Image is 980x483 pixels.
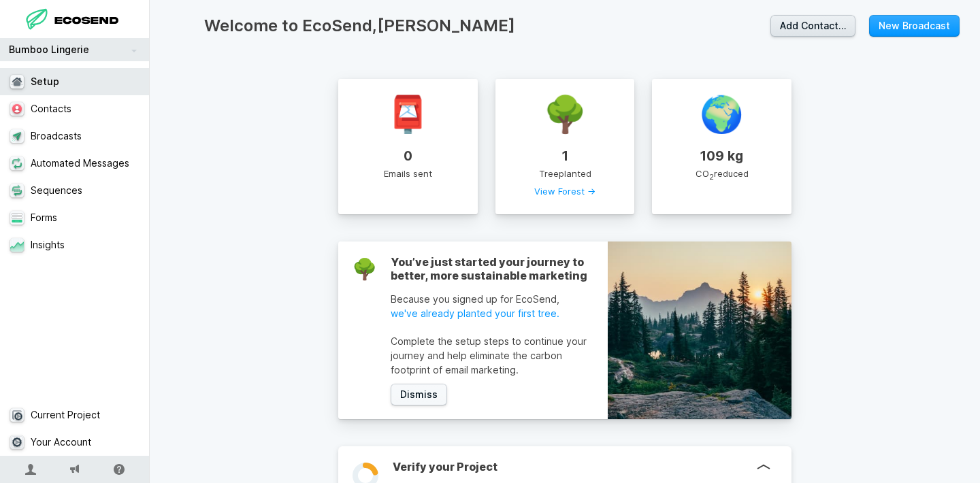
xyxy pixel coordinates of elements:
h3: Verify your Project [393,460,757,473]
sub: 2 [709,173,714,182]
span: 🌳 [543,97,587,132]
span: Tree planted [539,169,591,178]
span: 🌍 [700,97,744,132]
a: New Broadcast [869,15,960,37]
span: 🌳 [352,256,377,281]
h1: Welcome to EcoSend, [PERSON_NAME] [204,14,770,38]
p: Because you signed up for EcoSend, [391,292,594,320]
span: 📮 [386,97,430,132]
a: Add Contact… [770,15,855,37]
h3: You’ve just started your journey to better, more sustainable marketing [391,255,594,282]
button: Dismiss [391,384,447,406]
span: 109 kg [700,150,743,163]
span: 1 [562,150,568,163]
span: Emails sent [384,169,432,178]
a: we've already planted your first tree. [391,306,594,320]
span: CO reduced [696,169,749,181]
span: 0 [404,150,412,163]
a: View Forest → [534,187,595,196]
p: Complete the setup steps to continue your journey and help eliminate the carbon footprint of emai... [391,334,594,377]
